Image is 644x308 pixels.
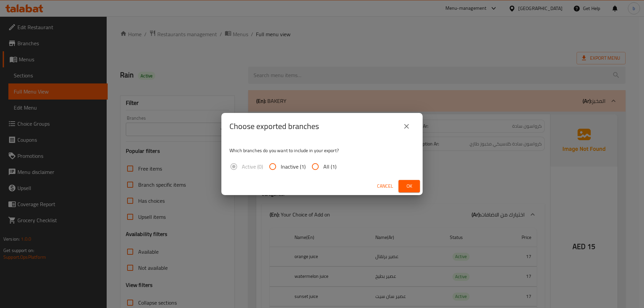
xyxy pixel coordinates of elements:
[281,163,306,171] span: Inactive (1)
[377,182,393,190] span: Cancel
[398,180,420,192] button: Ok
[398,118,415,134] button: close
[404,182,415,190] span: Ok
[242,163,263,171] span: Active (0)
[229,147,415,154] p: Which branches do you want to include in your export?
[323,163,336,171] span: All (1)
[229,121,319,132] h2: Choose exported branches
[374,180,396,192] button: Cancel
